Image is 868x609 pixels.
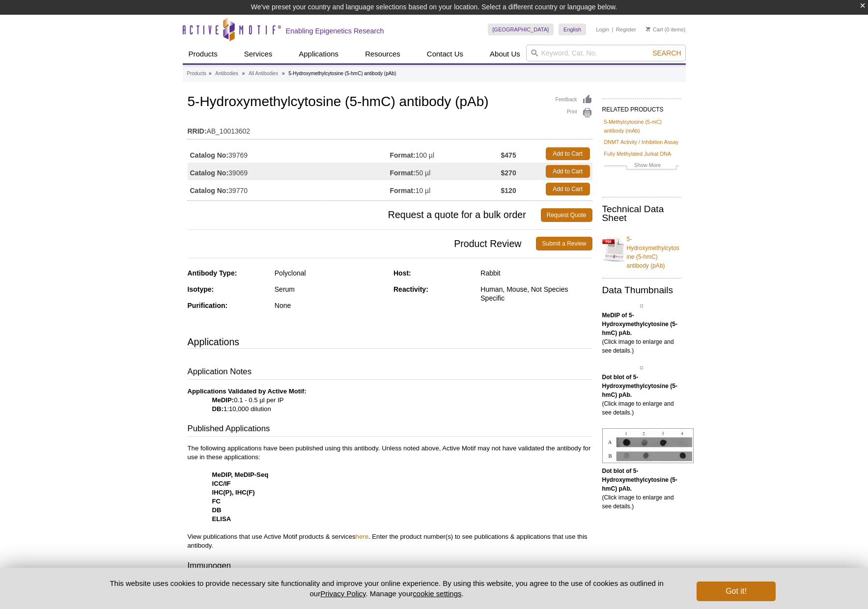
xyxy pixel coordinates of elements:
a: English [559,24,586,35]
strong: ELISA [212,515,231,523]
strong: Isotype: [188,285,214,293]
input: Keyword, Cat. No. [526,45,686,61]
h3: Published Applications [188,423,592,437]
b: Dot blot of 5-Hydroxymethylcytosine (5-hmC) pAb. [602,468,677,492]
a: Add to Cart [546,165,590,178]
strong: RRID: [188,127,207,136]
b: Dot blot of 5-Hydroxymethylcytosine (5-hmC) pAb. [602,374,677,398]
li: » [209,71,212,76]
strong: DB [212,506,222,514]
a: Products [187,69,206,78]
div: Polyclonal [275,269,386,277]
strong: $475 [501,151,516,160]
strong: Format: [390,151,416,160]
li: (0 items) [646,24,686,35]
strong: Purification: [188,302,228,309]
b: MeDIP of 5-Hydroxymethylcytosine (5-hmC) pAb. [602,312,677,336]
a: Submit a Review [536,237,592,250]
a: DNMT Activity / Inhibition Assay [604,138,679,146]
td: 39069 [188,163,390,180]
div: Human, Mouse, Not Species Specific [480,285,592,303]
a: [GEOGRAPHIC_DATA] [488,24,554,35]
strong: Host: [393,269,411,277]
strong: Catalog No: [190,151,229,160]
p: This website uses cookies to provide necessary site functionality and improve your online experie... [93,578,681,599]
img: Your Cart [646,27,650,31]
strong: Reactivity: [393,285,428,293]
button: Got it! [697,581,775,601]
button: cookie settings [413,589,461,598]
img: 5-Hydroxymethylcytosine (5-hmC) antibody (pAb) tested by dot blot analysis. [640,366,643,369]
p: (Click image to enlarge and see details.) [602,467,681,511]
strong: MeDIP: [212,396,234,404]
strong: Antibody Type: [188,269,237,277]
strong: MeDIP, MeDIP-Seq [212,471,269,478]
div: Rabbit [480,269,592,277]
div: Serum [275,285,386,294]
strong: Catalog No: [190,168,229,177]
a: Show More [604,161,679,172]
h2: Enabling Epigenetics Research [286,27,384,35]
h3: Application Notes [188,366,592,380]
a: Fully Methylated Jurkat DNA [604,149,672,158]
h1: 5-Hydroxymethylcytosine (5-hmC) antibody (pAb) [188,94,592,111]
img: 5-Hydroxymethylcytosine (5-hmC) antibody (pAb) tested by dot blot analysis. [602,428,694,463]
a: Cart [646,26,663,33]
strong: ICC/IF [212,480,231,487]
strong: FC [212,498,221,505]
span: Search [652,49,681,57]
strong: Catalog No: [190,186,229,195]
a: Applications [293,45,344,63]
h2: Technical Data Sheet [602,205,681,222]
a: About Us [484,45,526,63]
li: » [282,71,285,76]
li: 5-Hydroxymethylcytosine (5-hmC) antibody (pAb) [288,71,396,76]
a: Privacy Policy [320,589,365,598]
p: (Click image to enlarge and see details.) [602,311,681,355]
a: Feedback [556,94,592,105]
a: 5-Hydroxymethylcytosine (5-hmC) antibody (pAb) [602,229,681,270]
h2: Data Thumbnails [602,286,681,295]
td: 39770 [188,180,390,198]
p: The following applications have been published using this antibody. Unless noted above, Active Mo... [188,444,592,550]
a: Add to Cart [546,183,590,195]
a: Antibodies [215,69,238,78]
a: Resources [359,45,406,63]
strong: $270 [501,168,516,177]
td: 100 µl [390,145,501,163]
h3: Immunogen [188,560,592,574]
a: Register [616,26,636,33]
a: Contact Us [421,45,469,63]
b: Applications Validated by Active Motif: [188,388,307,395]
h3: Applications [188,334,592,349]
strong: Format: [390,186,416,195]
span: Product Review [188,237,536,250]
a: Request Quote [541,208,592,222]
li: | [612,24,614,35]
a: Login [596,26,609,33]
a: Add to Cart [546,147,590,160]
button: Search [649,49,684,57]
h2: RELATED PRODUCTS [602,98,681,116]
p: (Click image to enlarge and see details.) [602,373,681,417]
td: 39769 [188,145,390,163]
img: 5-Hydroxymethylcytosine (5-hmC) antibody (pAb) tested by MeDIP analysis. [640,304,643,307]
strong: $120 [501,186,516,195]
strong: DB: [212,405,224,413]
span: Request a quote for a bulk order [188,208,541,222]
p: 0.1 - 0.5 µl per IP 1:10,000 dilution [188,387,592,414]
a: Print [556,108,592,118]
td: 50 µl [390,163,501,180]
strong: Format: [390,168,416,177]
a: Services [238,45,279,63]
a: here [356,533,368,540]
strong: IHC(P), IHC(F) [212,489,255,496]
td: 10 µl [390,180,501,198]
div: None [275,301,386,310]
a: All Antibodies [249,69,278,78]
a: Products [183,45,224,63]
li: » [242,71,245,76]
td: AB_10013602 [188,121,592,137]
a: 5-Methylcytosine (5-mC) antibody (mAb) [604,117,679,135]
